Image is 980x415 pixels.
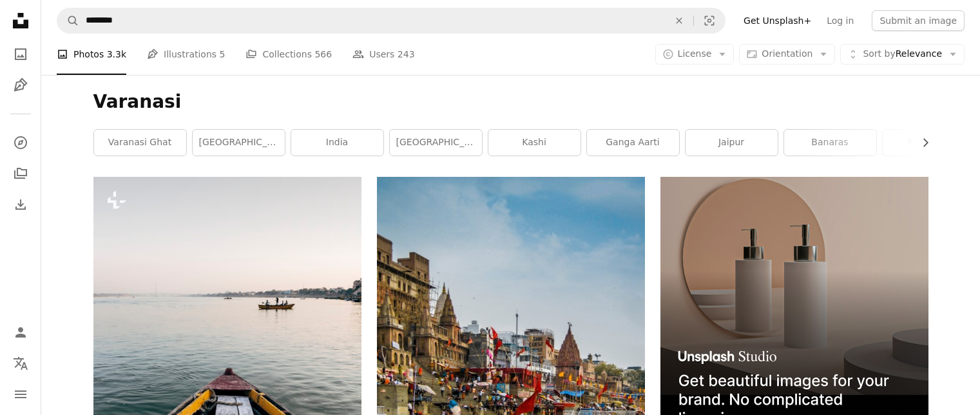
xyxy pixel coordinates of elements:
[739,44,835,65] button: Orientation
[872,10,965,31] button: Submit an image
[762,48,812,59] span: Orientation
[665,8,693,33] button: Clear
[883,130,975,156] a: rishikesh
[8,130,34,156] a: Explore
[245,34,332,75] a: Collections 566
[8,41,34,67] a: Photos
[655,44,735,65] button: License
[8,319,34,345] a: Log in / Sign up
[694,8,725,33] button: Visual search
[8,161,34,187] a: Collections
[390,130,482,156] a: [GEOGRAPHIC_DATA]
[94,130,186,156] a: varanasi ghat
[488,130,581,156] a: kashi
[863,48,895,59] span: Sort by
[8,72,34,98] a: Illustrations
[587,130,679,156] a: ganga aarti
[8,192,34,218] a: Download History
[147,34,225,75] a: Illustrations 5
[686,130,778,156] a: jaipur
[8,381,34,407] button: Menu
[291,130,383,156] a: india
[57,8,725,34] form: Find visuals sitewide
[736,10,819,31] a: Get Unsplash+
[93,90,928,114] h1: Varanasi
[863,48,942,61] span: Relevance
[352,34,414,75] a: Users 243
[193,130,285,156] a: [GEOGRAPHIC_DATA]
[840,44,965,65] button: Sort byRelevance
[784,130,876,156] a: banaras
[57,8,79,33] button: Search Unsplash
[377,350,645,361] a: boats parked near buildings
[8,350,34,376] button: Language
[914,130,928,156] button: scroll list to the right
[678,48,712,59] span: License
[220,47,226,61] span: 5
[93,372,361,383] a: Wooden boat sailing on the River Ganges in Varanasi, India
[819,10,861,31] a: Log in
[314,47,332,61] span: 566
[398,47,415,61] span: 243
